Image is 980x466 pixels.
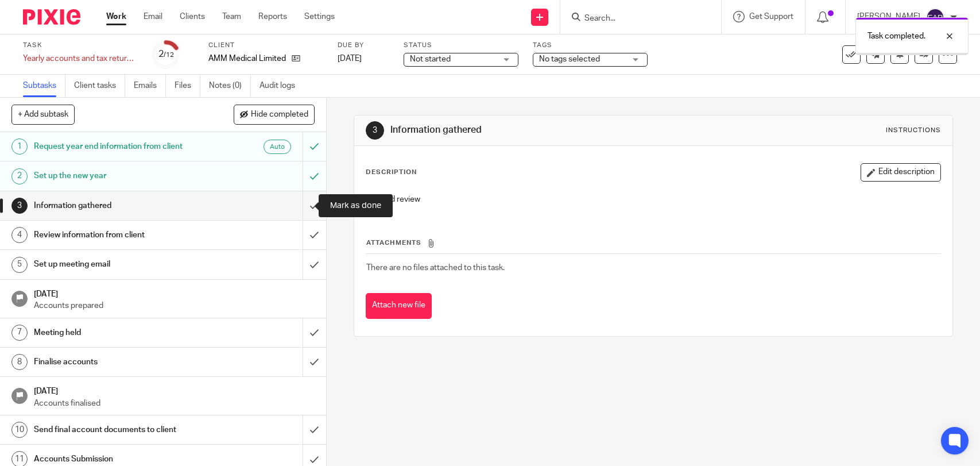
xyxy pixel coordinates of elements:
div: 8 [11,354,28,370]
p: Log and review [366,194,940,205]
span: No tags selected [539,55,600,63]
a: Audit logs [259,75,304,97]
button: + Add subtask [11,105,75,124]
h1: Finalise accounts [34,353,206,371]
div: 4 [11,227,28,243]
span: Not started [410,55,451,63]
p: Accounts prepared [34,300,315,311]
a: Email [144,11,162,22]
h1: Request year end information from client [34,138,206,155]
label: Due by [338,41,389,50]
a: Subtasks [23,75,65,97]
div: 1 [11,138,28,155]
div: Yearly accounts and tax return -Medical [23,53,138,64]
div: 2 [11,168,28,184]
a: Clients [180,11,205,22]
button: Hide completed [234,105,315,124]
h1: [DATE] [34,286,315,300]
small: /12 [164,52,174,58]
span: Hide completed [251,110,308,120]
h1: Meeting held [34,324,206,341]
h1: [DATE] [34,383,315,397]
span: There are no files attached to this task. [366,264,505,272]
a: Reports [258,11,287,22]
h1: Review information from client [34,226,206,244]
div: 2 [158,48,174,61]
button: Attach new file [366,293,432,319]
img: Pixie [23,9,80,25]
div: 5 [11,257,28,273]
div: 3 [366,121,384,140]
h1: Set up the new year [34,167,206,184]
a: Emails [134,75,166,97]
a: Work [106,11,126,22]
div: Instructions [886,126,941,135]
div: 3 [11,198,28,214]
span: Attachments [366,240,421,246]
h1: Set up meeting email [34,256,206,273]
p: Task completed. [867,30,925,42]
span: [DATE] [338,55,362,63]
div: Auto [264,140,291,154]
a: Client tasks [74,75,125,97]
h1: Information gathered [390,124,678,136]
p: Description [366,168,417,177]
label: Client [208,41,323,50]
div: 7 [11,325,28,341]
img: svg%3E [926,8,944,26]
a: Team [222,11,241,22]
p: Accounts finalised [34,398,315,409]
h1: Send final account documents to client [34,421,206,438]
div: 10 [11,422,28,438]
p: AMM Medical Limited [208,53,286,64]
a: Settings [304,11,335,22]
button: Edit description [861,163,941,182]
a: Notes (0) [209,75,251,97]
label: Task [23,41,138,50]
label: Status [404,41,518,50]
a: Files [175,75,200,97]
h1: Information gathered [34,197,206,214]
